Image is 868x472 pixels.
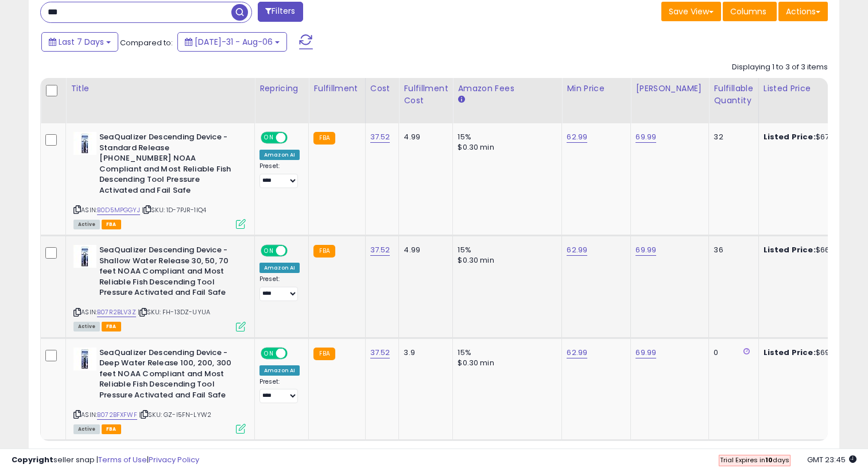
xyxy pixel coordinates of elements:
div: Min Price [567,83,626,95]
div: Cost [370,83,394,95]
button: Columns [723,2,777,21]
b: SeaQualizer Descending Device - Shallow Water Release 30, 50, 70 feet NOAA Compliant and Most Rel... [99,245,239,301]
div: Amazon AI [259,150,300,160]
a: 62.99 [567,131,587,143]
div: $0.30 min [458,142,553,153]
small: FBA [313,245,335,258]
a: 62.99 [567,347,587,358]
div: Preset: [259,275,300,301]
button: Save View [661,2,721,21]
button: Filters [258,2,303,22]
button: [DATE]-31 - Aug-06 [177,32,287,52]
small: FBA [313,132,335,145]
div: Amazon Fees [458,83,557,95]
div: Amazon AI [259,365,300,376]
span: ON [262,133,276,143]
b: Listed Price: [764,131,816,142]
div: 4.99 [404,132,444,142]
div: $67.39 [764,132,859,142]
span: 2025-08-14 23:45 GMT [807,454,857,465]
div: Listed Price [764,83,863,95]
span: | SKU: 1D-7PJR-1IQ4 [142,205,206,214]
a: 69.99 [635,131,656,143]
div: 15% [458,245,553,255]
div: $69.99 [764,348,859,358]
div: 0 [714,348,749,358]
div: ASIN: [73,348,246,432]
span: OFF [286,246,304,256]
div: Fulfillment Cost [404,83,448,107]
a: 69.99 [635,347,656,358]
a: B07R2BLV3Z [97,307,136,317]
span: | SKU: FH-13DZ-UYUA [138,307,210,317]
div: Preset: [259,378,300,404]
a: Privacy Policy [149,454,199,465]
div: Title [71,83,250,95]
img: 41prJRuCinL._SL40_.jpg [73,245,96,268]
span: OFF [286,348,304,358]
div: [PERSON_NAME] [635,83,704,95]
span: Trial Expires in days [720,455,789,465]
a: Terms of Use [98,454,147,465]
div: 32 [714,132,749,142]
small: Amazon Fees. [458,95,464,105]
span: Columns [730,6,766,17]
span: ON [262,246,276,256]
img: 41pT2SklVLL._SL40_.jpg [73,348,96,370]
span: OFF [286,133,304,143]
span: Compared to: [120,37,173,48]
div: 15% [458,348,553,358]
span: ON [262,348,276,358]
div: seller snap | | [11,455,199,466]
div: 15% [458,132,553,142]
a: B0D5MPGGYJ [97,205,140,215]
div: Preset: [259,162,300,188]
div: Fulfillment [313,83,360,95]
span: All listings currently available for purchase on Amazon [73,220,100,229]
a: B072BFXFWF [97,410,137,420]
div: 3.9 [404,348,444,358]
div: $0.30 min [458,358,553,368]
span: Last 7 Days [59,36,104,48]
strong: Copyright [11,454,53,465]
div: 36 [714,245,749,255]
b: SeaQualizer Descending Device - Deep Water Release 100, 200, 300 feet NOAA Compliant and Most Rel... [99,348,239,404]
div: ASIN: [73,132,246,228]
span: [DATE]-31 - Aug-06 [195,36,273,48]
a: 69.99 [635,244,656,256]
span: FBA [102,424,121,434]
div: 4.99 [404,245,444,255]
div: Amazon AI [259,263,300,273]
a: 37.52 [370,244,390,256]
span: All listings currently available for purchase on Amazon [73,424,100,434]
div: Displaying 1 to 3 of 3 items [732,62,828,73]
small: FBA [313,348,335,360]
div: $66.96 [764,245,859,255]
span: FBA [102,220,121,229]
b: SeaQualizer Descending Device - Standard Release [PHONE_NUMBER] NOAA Compliant and Most Reliable ... [99,132,239,198]
button: Actions [778,2,828,21]
span: | SKU: GZ-I5FN-LYW2 [139,410,211,419]
img: 41I8MzXVmzL._SL40_.jpg [73,132,96,155]
b: 10 [765,455,773,465]
a: 37.52 [370,347,390,358]
div: Repricing [259,83,304,95]
button: Last 7 Days [41,32,118,52]
b: Listed Price: [764,244,816,255]
span: FBA [102,322,121,331]
b: Listed Price: [764,347,816,358]
div: Fulfillable Quantity [714,83,753,107]
a: 37.52 [370,131,390,143]
a: 62.99 [567,244,587,256]
div: ASIN: [73,245,246,330]
div: $0.30 min [458,255,553,266]
span: All listings currently available for purchase on Amazon [73,322,100,331]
